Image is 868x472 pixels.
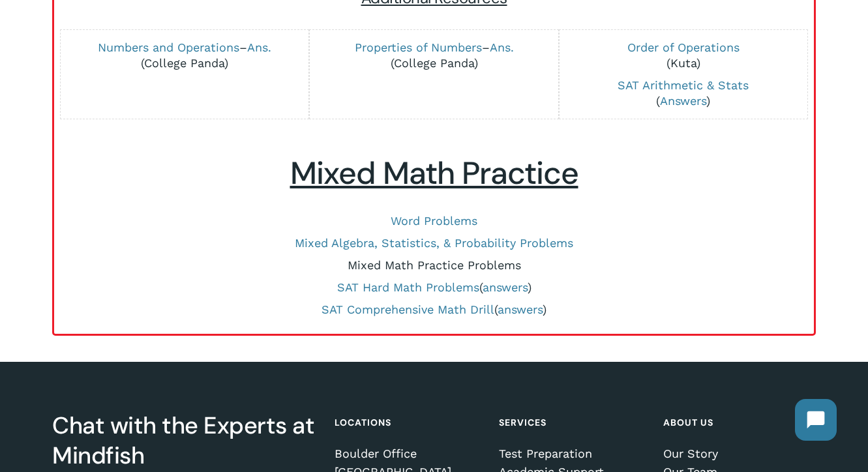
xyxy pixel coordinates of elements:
p: ( ) [67,302,801,317]
a: answers [498,302,543,316]
a: answers [483,280,528,294]
a: Order of Operations [627,40,740,54]
a: Mixed Math Practice Problems [348,258,521,272]
p: ( ) [566,78,801,109]
h4: About Us [663,411,812,434]
h4: Locations [335,411,483,434]
a: Our Story [663,447,812,460]
h3: Chat with the Experts at Mindfish [52,411,320,471]
a: Ans. [247,40,271,54]
a: Mixed Algebra, Statistics, & Probability Problems [295,236,573,250]
iframe: Chatbot [782,386,850,454]
p: – (College Panda) [67,40,302,71]
a: Answers [660,94,706,108]
u: Mixed Math Practice [290,153,578,194]
h4: Services [499,411,648,434]
a: Numbers and Operations [98,40,239,54]
p: – (College Panda) [316,40,551,71]
a: Ans. [490,40,514,54]
a: SAT Hard Math Problems [337,280,479,294]
a: Properties of Numbers [355,40,482,54]
p: (Kuta) [566,40,801,71]
p: ( ) [67,280,801,295]
a: SAT Comprehensive Math Drill [322,302,494,316]
a: Word Problems [391,214,477,228]
a: SAT Arithmetic & Stats [618,78,749,92]
a: Test Preparation [499,447,648,460]
a: Boulder Office [335,447,483,460]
